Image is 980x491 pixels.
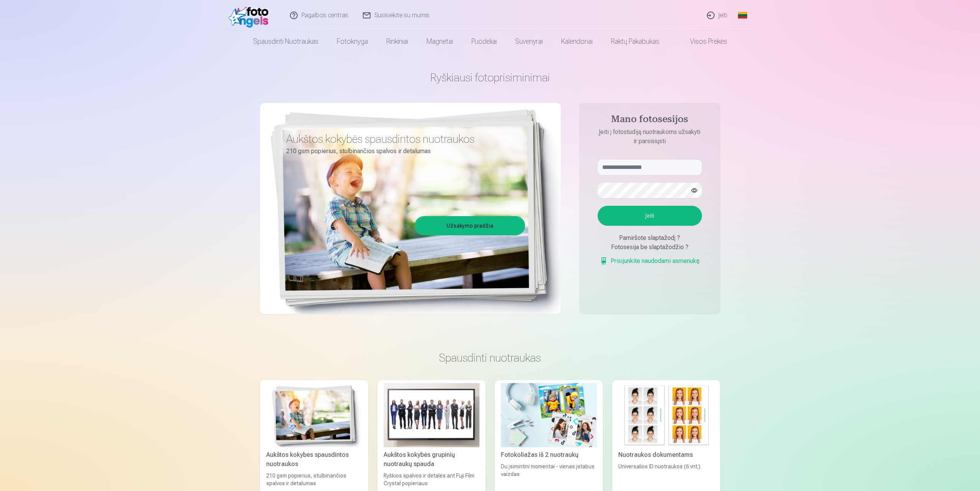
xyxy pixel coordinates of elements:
[498,463,600,487] div: Du įsimintini momentai - vienas įstabus vaizdas
[462,31,506,52] a: Puodeliai
[498,450,600,460] div: Fotokoliažas iš 2 nuotraukų
[328,31,377,52] a: Fotoknyga
[615,463,717,487] div: Universalios ID nuotraukos (6 vnt.)
[506,31,552,52] a: Suvenyrai
[384,383,479,447] img: Aukštos kokybės grupinių nuotraukų spauda
[263,450,365,469] div: Aukštos kokybės spausdintos nuotraukos
[377,31,417,52] a: Rinkiniai
[260,71,720,84] h1: Ryškiausi fotoprisiminimai
[244,31,328,52] a: Spausdinti nuotraukas
[598,206,702,226] button: Įeiti
[552,31,602,52] a: Kalendoriai
[416,217,524,234] a: Užsakymo pradžia
[286,132,519,146] h3: Aukštos kokybės spausdintos nuotraukos
[380,472,483,487] div: Ryškios spalvos ir detalės ant Fuji Film Crystal popieriaus
[229,3,273,28] img: /fa2
[598,233,702,243] div: Pamiršote slaptažodį ?
[380,450,483,469] div: Aukštos kokybės grupinių nuotraukų spauda
[266,383,362,447] img: Aukštos kokybės spausdintos nuotraukos
[590,127,710,146] p: Įeiti į fotostudiją nuotraukoms užsakyti ir parsisiųsti
[669,31,736,52] a: Visos prekės
[266,351,714,365] h3: Spausdinti nuotraukas
[602,31,669,52] a: Raktų pakabukas
[615,450,717,460] div: Nuotraukos dokumentams
[600,256,700,266] a: Prisijunkite naudodami asmenukę
[501,383,597,447] img: Fotokoliažas iš 2 nuotraukų
[618,383,714,447] img: Nuotraukos dokumentams
[590,114,710,127] h4: Mano fotosesijos
[598,243,702,252] div: Fotosesija be slaptažodžio ?
[286,146,519,157] p: 210 gsm popierius, stulbinančios spalvos ir detalumas
[417,31,462,52] a: Magnetai
[263,472,365,487] div: 210 gsm popierius, stulbinančios spalvos ir detalumas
